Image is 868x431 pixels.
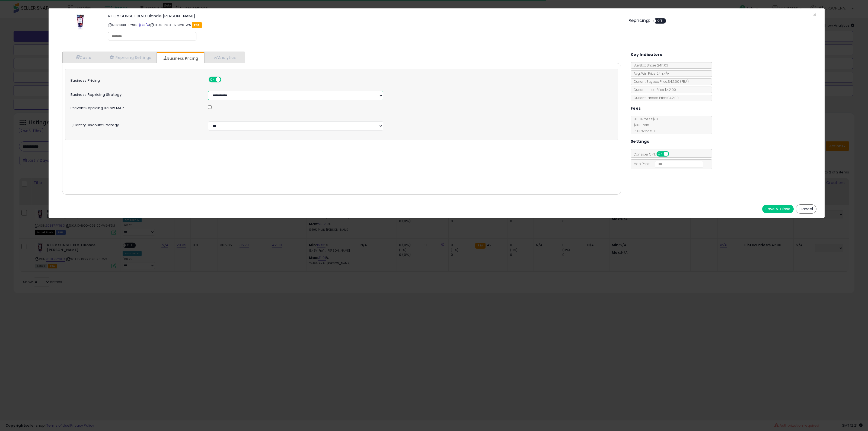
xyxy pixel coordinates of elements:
span: $42.00 [668,79,689,84]
p: ASIN: B08FFFY9LD | SKU: D-RCO-026120-WS [108,21,620,29]
span: Current Buybox Price: [631,79,689,84]
span: Consider CPT: [631,152,676,157]
span: $0.30 min [631,123,649,127]
span: OFF [668,152,677,156]
a: Repricing Settings [103,52,157,63]
label: Business Repricing Strategy [66,91,204,97]
span: Avg. Win Price 24h: N/A [631,71,669,76]
label: Quantity Discount Strategy [66,121,204,127]
span: ( FBA ) [680,79,689,84]
h5: Repricing: [628,18,650,23]
h3: R+Co SUNSET BLVD Blonde [PERSON_NAME] [108,14,620,18]
a: BuyBox page [138,23,141,27]
span: 15.00 % for > $10 [631,129,656,133]
h5: Fees [631,105,641,112]
span: FBA [192,22,202,28]
span: OFF [221,77,229,82]
button: Cancel [796,204,816,214]
span: × [813,11,816,19]
h5: Key Indicators [631,51,662,58]
span: ON [657,152,664,156]
img: 31kppAb3p7L._SL60_.jpg [72,14,88,30]
a: Your listing only [146,23,149,27]
span: Current Listed Price: $42.00 [631,87,676,92]
span: BuyBox Share 24h: 0% [631,63,668,68]
a: All offer listings [142,23,145,27]
button: Save & Close [762,205,794,213]
label: Business Pricing [66,77,204,83]
span: OFF [656,19,665,23]
span: ON [209,77,216,82]
label: Prevent repricing below MAP [66,104,204,110]
a: Analytics [204,52,244,63]
h5: Settings [631,138,649,145]
a: Business Pricing [157,53,204,64]
span: Current Landed Price: $42.00 [631,96,679,100]
a: Costs [62,52,103,63]
span: Map Price: [631,161,703,166]
span: 8.00 % for <= $10 [631,117,658,133]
